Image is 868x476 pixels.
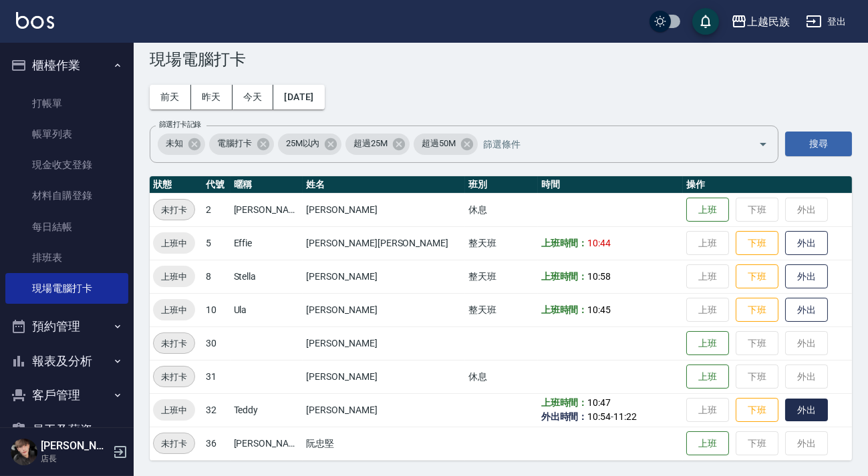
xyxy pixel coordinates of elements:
[231,427,303,460] td: [PERSON_NAME]
[303,293,464,326] td: [PERSON_NAME]
[41,439,109,453] h5: [PERSON_NAME]
[153,270,195,284] span: 上班中
[154,370,194,384] span: 未打卡
[801,9,852,34] button: 登出
[202,360,230,393] td: 31
[414,134,478,155] div: 超過50M
[736,298,778,322] button: 下班
[231,393,303,427] td: Teddy
[587,411,611,422] span: 10:54
[303,260,464,293] td: [PERSON_NAME]
[465,176,538,194] th: 班別
[150,50,852,69] h3: 現場電腦打卡
[5,88,128,119] a: 打帳單
[414,137,464,150] span: 超過50M
[231,193,303,226] td: [PERSON_NAME]
[345,137,396,150] span: 超過25M
[541,271,588,282] b: 上班時間：
[231,293,303,326] td: Ula
[752,134,774,155] button: Open
[16,12,54,29] img: Logo
[303,427,464,460] td: 阮忠堅
[5,212,128,242] a: 每日結帳
[538,176,684,194] th: 時間
[465,260,538,293] td: 整天班
[153,303,195,317] span: 上班中
[541,238,588,248] b: 上班時間：
[278,137,328,150] span: 25M以內
[5,273,128,304] a: 現場電腦打卡
[202,293,230,326] td: 10
[159,120,201,130] label: 篩選打卡記錄
[41,453,109,465] p: 店長
[5,119,128,150] a: 帳單列表
[154,437,194,451] span: 未打卡
[278,134,342,155] div: 25M以內
[686,198,729,222] button: 上班
[736,264,778,289] button: 下班
[191,85,233,109] button: 昨天
[683,176,852,194] th: 操作
[231,226,303,260] td: Effie
[5,150,128,180] a: 現金收支登錄
[202,176,230,194] th: 代號
[231,176,303,194] th: 暱稱
[11,439,37,465] img: Person
[541,304,588,315] b: 上班時間：
[150,176,202,194] th: 狀態
[587,238,611,248] span: 10:44
[202,260,230,293] td: 8
[785,298,828,322] button: 外出
[465,360,538,393] td: 休息
[209,137,260,150] span: 電腦打卡
[587,397,611,408] span: 10:47
[303,360,464,393] td: [PERSON_NAME]
[726,8,795,35] button: 上越民族
[303,393,464,427] td: [PERSON_NAME]
[5,309,128,344] button: 預約管理
[153,403,195,417] span: 上班中
[202,393,230,427] td: 32
[692,8,719,35] button: save
[736,231,778,256] button: 下班
[480,132,735,156] input: 篩選條件
[5,48,128,83] button: 櫃檯作業
[303,193,464,226] td: [PERSON_NAME]
[541,397,588,408] b: 上班時間：
[785,231,828,256] button: 外出
[785,264,828,289] button: 外出
[273,85,324,109] button: [DATE]
[303,176,464,194] th: 姓名
[465,193,538,226] td: 休息
[538,393,684,427] td: -
[154,336,194,350] span: 未打卡
[747,13,790,30] div: 上越民族
[154,203,194,217] span: 未打卡
[613,411,637,422] span: 11:22
[150,85,191,109] button: 前天
[587,304,611,315] span: 10:45
[686,431,729,456] button: 上班
[541,411,588,422] b: 外出時間：
[158,134,205,155] div: 未知
[785,399,828,422] button: 外出
[5,180,128,211] a: 材料自購登錄
[303,326,464,360] td: [PERSON_NAME]
[202,193,230,226] td: 2
[465,226,538,260] td: 整天班
[231,260,303,293] td: Stella
[736,398,778,423] button: 下班
[202,427,230,460] td: 36
[686,331,729,356] button: 上班
[233,85,274,109] button: 今天
[785,132,852,156] button: 搜尋
[202,326,230,360] td: 30
[345,134,410,155] div: 超過25M
[209,134,274,155] div: 電腦打卡
[303,226,464,260] td: [PERSON_NAME][PERSON_NAME]
[5,242,128,273] a: 排班表
[202,226,230,260] td: 5
[153,236,195,250] span: 上班中
[5,413,128,447] button: 員工及薪資
[465,293,538,326] td: 整天班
